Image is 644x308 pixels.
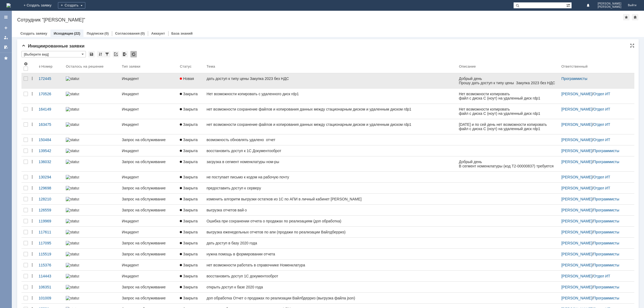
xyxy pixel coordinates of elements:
a: Создать заявку [2,24,10,32]
a: Нет возможности копировать с удаленного диск rdp1 [204,89,457,104]
a: Ошибка при сохранении отчета о продажах по реализациям (доп обработка) [204,216,457,226]
a: 163475 [36,119,64,134]
span: Закрыта [180,186,197,190]
a: statusbar-100 (1).png [64,156,120,171]
a: Инцидент [120,89,178,104]
span: Закрыта [180,138,197,142]
div: Запрос на обслуживание [122,138,175,142]
a: Закрыта [178,227,204,237]
a: 172445 [36,73,64,88]
img: statusbar-100 (1).png [66,92,79,96]
a: Отдел ИТ [593,138,610,142]
span: [PERSON_NAME] [598,5,621,9]
div: дать доступ к типу цены Закупка 2023 без НДС [207,76,455,81]
a: 164149 [36,104,64,119]
a: Перейти на домашнюю страницу [6,3,11,8]
div: 150484 [39,138,61,142]
a: 150484 [36,134,64,145]
a: Закрыта [178,145,204,156]
a: Программисты [593,149,619,153]
a: Инцидент [120,227,178,237]
a: 126559 [36,205,64,215]
span: Закрыта [180,252,197,256]
a: Закрыта [178,104,204,119]
a: Запрос на обслуживание [120,238,178,248]
th: Ответственный [559,60,634,73]
a: Аккаунт [151,31,165,35]
div: / [561,122,632,127]
a: statusbar-100 (1).png [64,89,120,104]
a: [PERSON_NAME] [561,285,592,289]
a: Закрыта [178,282,204,292]
a: statusbar-100 (1).png [64,104,120,119]
a: [PERSON_NAME] [561,230,592,234]
a: [PERSON_NAME] [561,274,592,278]
div: На всю страницу [630,43,634,48]
a: statusbar-100 (1).png [64,134,120,145]
a: 114443 [36,271,64,281]
a: Программисты [593,263,619,267]
div: 163475 [39,122,61,127]
a: 170526 [36,89,64,104]
div: Сотрудник "[PERSON_NAME]" [17,17,623,23]
img: statusbar-100 (1).png [66,122,79,127]
a: Согласования [115,31,140,35]
img: statusbar-100 (1).png [66,107,79,111]
div: Создать [58,2,85,9]
a: [PERSON_NAME] [561,219,592,223]
div: / [561,175,632,179]
a: Закрыта [178,119,204,134]
div: / [561,230,632,234]
div: восстановить доступ к 1С Документооброт [207,149,455,153]
div: Инцидент [122,149,175,153]
div: Инцидент [122,76,175,81]
img: statusbar-100 (1).png [66,197,79,201]
a: открыть доступ к базе 2020 года [204,282,457,292]
div: / [561,241,632,245]
a: Закрыта [178,134,204,145]
a: Программисты [593,252,619,256]
span: Закрыта [180,149,197,153]
a: Создать заявку [20,31,47,35]
span: Закрыта [180,122,197,127]
a: Закрыта [178,89,204,104]
div: Действия [30,122,34,127]
div: 114443 [39,274,61,278]
div: нет возможности работать в справочнике Номенклатура [207,263,455,267]
a: Запрос на обслуживание [120,134,178,145]
div: загрузка в сегмент номенклатуры ном-ры [207,160,455,164]
div: дать доступ в базу 2020 года [207,241,455,245]
a: statusbar-100 (1).png [64,271,120,281]
a: 117611 [36,227,64,237]
div: Запрос на обслуживание [122,241,175,245]
a: нет возможности сохранение файлов и копирования данных между стационарным диском и удаленным диск... [204,104,457,119]
a: 101009 [36,293,64,303]
a: Запрос на обслуживание [120,183,178,193]
div: Действия [30,76,34,81]
a: доп обработка Отчет о продажах по реализации Вайлбдерриз (выгрузка файла json) [204,293,457,303]
a: Инцидент [120,145,178,156]
a: statusbar-100 (1).png [64,73,120,88]
div: Осталось на решение [66,64,104,68]
div: нет возможности сохранение файлов и копирования данных между стационарным диском и удаленным диск... [207,122,455,127]
div: / [561,219,632,223]
a: восстановить доступ к 1С Документооброт [204,145,457,156]
div: возможность обновлять удалено отчет [207,138,455,142]
img: statusbar-100 (1).png [66,274,79,278]
a: Программисты [593,230,619,234]
div: Инцидент [122,274,175,278]
a: statusbar-100 (1).png [64,194,120,204]
span: Закрыта [180,160,197,164]
div: Статус [180,64,191,68]
a: [PERSON_NAME] [561,296,592,300]
img: statusbar-100 (1).png [66,175,79,179]
a: выгрузка еженедельных отчетов по апи (продажи по реализации Вайлдберриз) [204,227,457,237]
a: изменить алгоритм выгрузки остатков из 1С по АПИ в личный кабинет [PERSON_NAME] [204,194,457,204]
a: База знаний [171,31,193,35]
span: Закрыта [180,285,197,289]
div: Запрос на обслуживание [122,186,175,190]
a: Закрыта [178,216,204,226]
a: Программисты [593,296,619,300]
th: Статус [178,60,204,73]
a: [PERSON_NAME] [561,160,592,164]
